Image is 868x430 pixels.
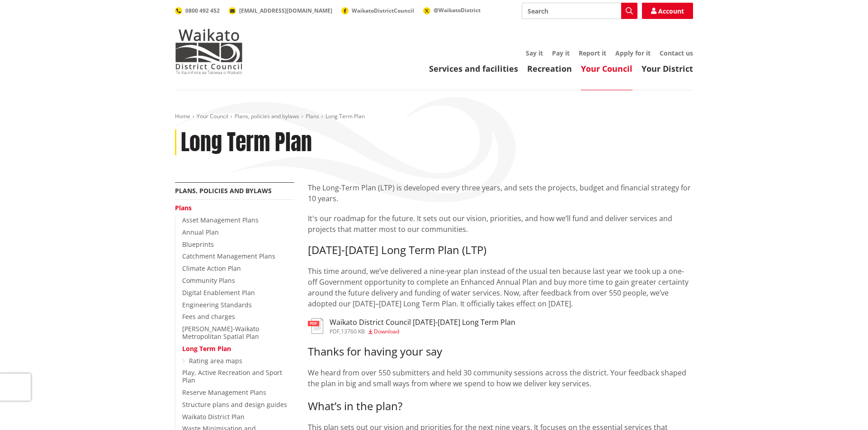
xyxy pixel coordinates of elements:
a: Digital Enablement Plan [182,288,255,297]
a: Rating area maps [189,356,242,365]
span: Long Term Plan [325,112,365,120]
a: Waikato District Council [DATE]-[DATE] Long Term Plan pdf,13760 KB Download [308,318,515,334]
a: Plans, policies and bylaws [235,112,299,120]
a: Annual Plan [182,228,219,236]
a: [PERSON_NAME]-Waikato Metropolitan Spatial Plan [182,324,259,341]
h3: [DATE]-[DATE] Long Term Plan (LTP) [308,244,693,257]
a: Recreation [527,63,572,74]
a: @WaikatoDistrict [423,6,481,14]
a: Engineering Standards [182,301,252,309]
img: document-pdf.svg [308,318,323,334]
span: 0800 492 452 [185,7,220,14]
a: Climate Action Plan [182,264,241,273]
img: Waikato District Council - Te Kaunihera aa Takiwaa o Waikato [175,29,243,74]
a: Account [642,3,693,19]
h3: Thanks for having your say [308,345,693,358]
a: Your Council [197,112,228,120]
a: Plans [175,203,192,212]
a: Blueprints [182,240,214,249]
a: 0800 492 452 [175,7,220,14]
a: Pay it [552,49,570,57]
h1: Long Term Plan [181,129,312,156]
nav: breadcrumb [175,113,693,120]
a: Reserve Management Plans [182,388,266,397]
span: pdf [330,328,340,335]
a: Asset Management Plans [182,216,259,224]
span: @WaikatoDistrict [434,6,481,14]
p: The Long-Term Plan (LTP) is developed every three years, and sets the projects, budget and financ... [308,182,693,204]
h3: Waikato District Council [DATE]-[DATE] Long Term Plan [330,318,515,327]
a: WaikatoDistrictCouncil [341,7,414,14]
a: Apply for it [615,49,651,57]
a: Services and facilities [429,63,518,74]
a: Community Plans [182,276,235,285]
a: Say it [526,49,543,57]
a: Report it [579,49,606,57]
a: [EMAIL_ADDRESS][DOMAIN_NAME] [229,7,332,14]
a: Waikato District Plan [182,412,245,421]
a: Plans [306,112,319,120]
div: , [330,329,515,334]
a: Play, Active Recreation and Sport Plan [182,368,282,384]
a: Your District [642,63,693,74]
span: We heard from over 550 submitters and held 30 community sessions across the district. Your feedba... [308,368,686,388]
span: 13760 KB [341,328,365,335]
a: Your Council [581,63,632,74]
h3: What’s in the plan? [308,400,693,413]
p: It's our roadmap for the future. It sets out our vision, priorities, and how we’ll fund and deliv... [308,213,693,235]
a: Fees and charges [182,312,235,321]
p: This time around, we’ve delivered a nine-year plan instead of the usual ten because last year we ... [308,266,693,309]
input: Search input [522,3,637,19]
a: Catchment Management Plans [182,252,275,260]
span: WaikatoDistrictCouncil [352,7,414,14]
a: Structure plans and design guides [182,400,287,409]
a: Home [175,112,190,120]
a: Long Term Plan [182,344,231,353]
span: Download [374,328,399,335]
span: [EMAIL_ADDRESS][DOMAIN_NAME] [239,7,332,14]
a: Contact us [660,49,693,57]
a: Plans, policies and bylaws [175,186,272,195]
